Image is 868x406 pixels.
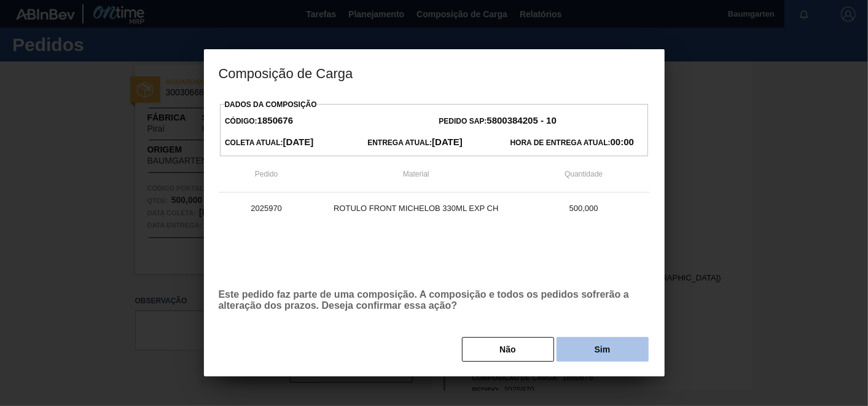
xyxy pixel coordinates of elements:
td: ROTULO FRONT MICHELOB 330ML EXP CH [315,193,518,223]
span: Código: [225,117,293,125]
span: Material [403,170,429,178]
strong: [DATE] [432,137,463,147]
span: Pedido SAP: [439,117,557,125]
h3: Composição de Carga [204,49,665,96]
strong: 00:00 [611,137,634,147]
span: Hora de Entrega Atual: [510,138,634,147]
span: Pedido [255,170,278,178]
p: Este pedido faz parte de uma composição. A composição e todos os pedidos sofrerão a alteração dos... [219,289,650,311]
td: 500,000 [518,193,650,223]
td: 2025970 [219,193,315,223]
span: Coleta Atual: [225,138,313,147]
button: Não [462,337,554,362]
span: Entrega Atual: [367,138,463,147]
strong: 1850676 [257,115,293,125]
button: Sim [557,337,649,362]
span: Quantidade [565,170,603,178]
strong: 5800384205 - 10 [487,115,557,125]
strong: [DATE] [283,137,314,147]
label: Dados da Composição [225,100,317,109]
